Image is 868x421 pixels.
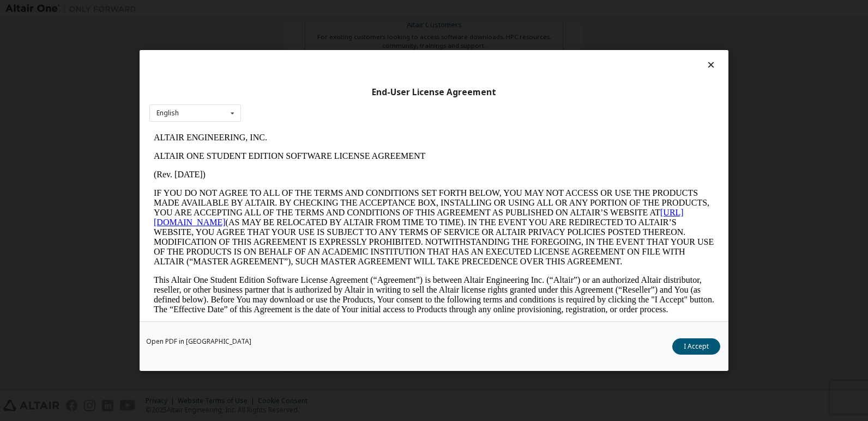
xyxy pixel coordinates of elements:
p: This Altair One Student Edition Software License Agreement (“Agreement”) is between Altair Engine... [4,147,565,186]
p: IF YOU DO NOT AGREE TO ALL OF THE TERMS AND CONDITIONS SET FORTH BELOW, YOU MAY NOT ACCESS OR USE... [4,60,565,138]
div: End-User License Agreement [149,87,719,98]
p: ALTAIR ONE STUDENT EDITION SOFTWARE LICENSE AGREEMENT [4,23,565,33]
button: I Accept [672,338,720,355]
p: (Rev. [DATE]) [4,41,565,51]
a: [URL][DOMAIN_NAME] [4,79,534,98]
p: ALTAIR ENGINEERING, INC. [4,4,565,14]
div: English [156,110,179,116]
a: Open PDF in [GEOGRAPHIC_DATA] [146,338,251,345]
